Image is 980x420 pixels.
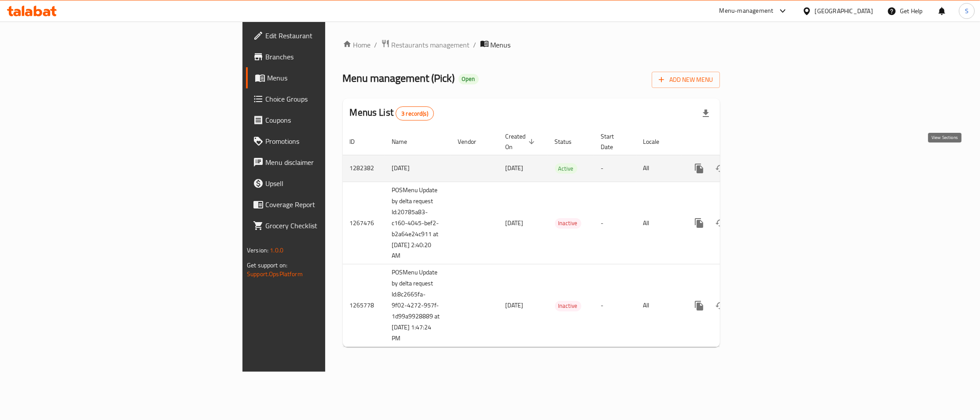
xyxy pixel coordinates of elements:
[491,40,511,50] span: Menus
[506,217,524,229] span: [DATE]
[659,74,713,85] span: Add New Menu
[392,40,470,50] span: Restaurants management
[555,301,581,311] span: Inactive
[555,218,581,229] div: Inactive
[265,136,399,146] span: Promotions
[265,157,399,168] span: Menu disclaimer
[265,94,399,104] span: Choice Groups
[459,74,479,84] div: Open
[265,51,399,62] span: Branches
[815,6,873,16] div: [GEOGRAPHIC_DATA]
[246,131,406,152] a: Promotions
[719,6,774,16] div: Menu-management
[246,152,406,173] a: Menu disclaimer
[506,162,524,174] span: [DATE]
[695,103,716,124] div: Export file
[594,182,636,264] td: -
[246,46,406,67] a: Branches
[246,25,406,46] a: Edit Restaurant
[594,264,636,347] td: -
[682,128,780,155] th: Actions
[265,30,399,41] span: Edit Restaurant
[555,301,581,311] div: Inactive
[247,245,268,256] span: Version:
[343,128,780,347] table: enhanced table
[636,155,682,182] td: All
[246,88,406,110] a: Choice Groups
[350,106,434,121] h2: Menus List
[636,182,682,264] td: All
[385,182,451,264] td: POSMenu Update by delta request Id:20785a83-c160-4045-bef2-b2a64e24c911 at [DATE] 2:40:20 AM
[246,194,406,215] a: Coverage Report
[265,115,399,125] span: Coupons
[246,110,406,131] a: Coupons
[350,136,367,147] span: ID
[385,264,451,347] td: POSMenu Update by delta request Id:8c2665fa-9f02-4272-957f-1d99a9928889 at [DATE] 1:47:24 PM
[246,67,406,88] a: Menus
[710,212,731,234] button: Change Status
[343,39,720,51] nav: breadcrumb
[555,164,577,174] span: Active
[396,110,433,118] span: 3 record(s)
[396,106,434,121] div: Total records count
[270,245,283,256] span: 1.0.0
[343,68,455,88] span: Menu management ( Pick )
[267,73,399,83] span: Menus
[265,178,399,189] span: Upsell
[643,136,671,147] span: Locale
[636,264,682,347] td: All
[265,199,399,210] span: Coverage Report
[381,39,470,51] a: Restaurants management
[506,299,524,311] span: [DATE]
[689,295,710,316] button: more
[473,40,477,50] li: /
[247,259,287,271] span: Get support on:
[246,173,406,194] a: Upsell
[601,131,626,152] span: Start Date
[555,136,584,147] span: Status
[458,136,488,147] span: Vendor
[392,136,419,147] span: Name
[689,158,710,179] button: more
[555,163,577,174] div: Active
[265,220,399,231] span: Grocery Checklist
[594,155,636,182] td: -
[247,268,303,280] a: Support.OpsPlatform
[459,75,479,83] span: Open
[710,158,731,179] button: Change Status
[385,155,451,182] td: [DATE]
[555,218,581,228] span: Inactive
[710,295,731,316] button: Change Status
[965,6,969,16] span: S
[246,215,406,236] a: Grocery Checklist
[652,72,720,88] button: Add New Menu
[689,212,710,234] button: more
[506,131,537,152] span: Created On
